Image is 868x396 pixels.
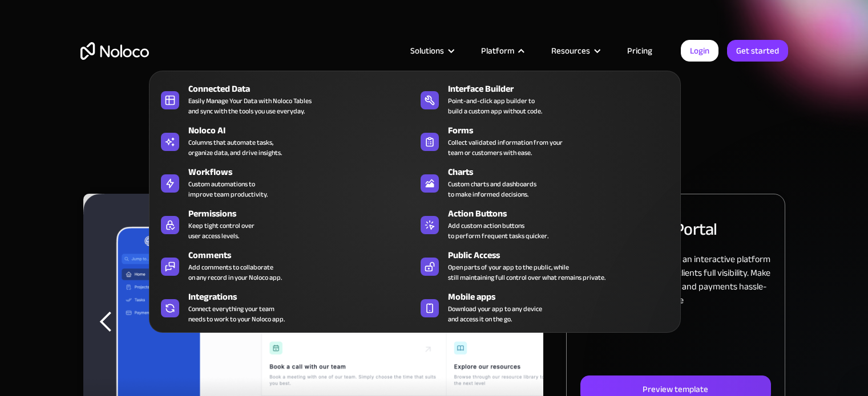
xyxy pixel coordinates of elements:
[415,205,675,243] a: Action ButtonsAdd custom action buttonsto perform frequent tasks quicker.
[188,207,420,221] div: Permissions
[188,124,420,137] div: Noloco AI
[155,205,415,243] a: PermissionsKeep tight control overuser access levels.
[448,304,542,324] span: Download your app to any device and access it on the go.
[188,96,312,116] div: Easily Manage Your Data with Noloco Tables and sync with the tools you use everyday.
[415,121,675,160] a: FormsCollect validated information from yourteam or customers with ease.
[155,163,415,202] a: WorkflowsCustom automations toimprove team productivity.
[188,262,282,283] div: Add comments to collaborate on any record in your Noloco app.
[188,179,268,199] div: Custom automations to improve team productivity.
[537,43,613,58] div: Resources
[448,290,680,304] div: Mobile apps
[448,262,605,283] div: Open parts of your app to the public, while still maintaining full control over what remains priv...
[415,288,675,326] a: Mobile appsDownload your app to any deviceand access it on the go.
[188,82,420,96] div: Connected Data
[613,43,667,58] a: Pricing
[396,43,467,58] div: Solutions
[188,290,420,304] div: Integrations
[448,124,680,137] div: Forms
[551,43,590,58] div: Resources
[155,80,415,119] a: Connected DataEasily Manage Your Data with Noloco Tablesand sync with the tools you use everyday.
[188,248,420,262] div: Comments
[448,248,680,262] div: Public Access
[448,207,680,221] div: Action Buttons
[415,246,675,285] a: Public AccessOpen parts of your app to the public, whilestill maintaining full control over what ...
[681,40,718,62] a: Login
[415,163,675,202] a: ChartsCustom charts and dashboardsto make informed decisions.
[155,121,415,160] a: Noloco AIColumns that automate tasks,organize data, and drive insights.
[448,221,548,241] div: Add custom action buttons to perform frequent tasks quicker.
[481,43,514,58] div: Platform
[448,96,542,116] div: Point-and-click app builder to build a custom app without code.
[188,221,255,241] div: Keep tight control over user access levels.
[448,82,680,96] div: Interface Builder
[155,288,415,326] a: IntegrationsConnect everything your teamneeds to work to your Noloco app.
[448,179,536,199] div: Custom charts and dashboards to make informed decisions.
[727,40,788,62] a: Get started
[155,246,415,285] a: CommentsAdd comments to collaborateon any record in your Noloco app.
[448,137,563,158] div: Collect validated information from your team or customers with ease.
[188,137,282,158] div: Columns that automate tasks, organize data, and drive insights.
[80,42,149,60] a: home
[467,43,537,58] div: Platform
[188,165,420,179] div: Workflows
[188,304,285,324] div: Connect everything your team needs to work to your Noloco app.
[415,80,675,119] a: Interface BuilderPoint-and-click app builder tobuild a custom app without code.
[410,43,444,58] div: Solutions
[448,165,680,179] div: Charts
[149,55,681,333] nav: Platform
